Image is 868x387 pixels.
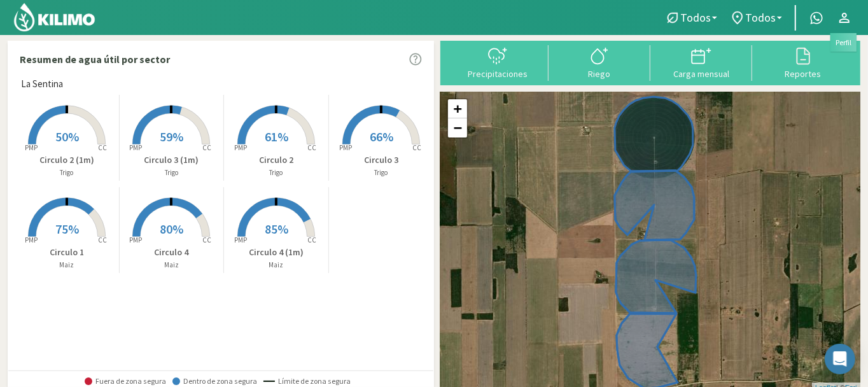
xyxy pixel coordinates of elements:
tspan: PMP [234,144,247,153]
span: 59% [160,129,183,144]
p: Trigo [329,167,434,178]
p: Trigo [15,167,119,178]
button: Precipitaciones [447,45,549,79]
span: Todos [680,11,711,24]
tspan: PMP [339,144,352,153]
div: Reportes [756,69,850,78]
span: 75% [55,221,79,237]
tspan: CC [412,144,421,153]
span: Fuera de zona segura [85,377,166,386]
img: Kilimo [13,2,96,32]
p: Circulo 1 [15,246,119,259]
button: Riego [549,45,650,79]
span: Límite de zona segura [263,377,351,386]
button: Carga mensual [650,45,752,79]
p: Circulo 4 (1m) [224,246,328,259]
p: Circulo 3 [329,153,434,167]
div: Carga mensual [654,69,748,78]
p: Maiz [15,260,119,271]
p: Circulo 2 [224,153,328,167]
tspan: CC [98,144,107,153]
span: 61% [265,129,288,144]
div: Open Intercom Messenger [825,344,855,374]
a: Zoom in [448,99,467,118]
span: La Sentina [21,77,63,92]
tspan: CC [98,236,107,245]
span: 66% [370,129,393,144]
tspan: PMP [234,236,247,245]
span: 50% [55,129,79,144]
tspan: PMP [25,144,38,153]
p: Maiz [224,260,328,271]
p: Trigo [120,167,224,178]
p: Resumen de agua útil por sector [20,52,170,67]
tspan: PMP [129,144,142,153]
p: Trigo [224,167,328,178]
tspan: CC [203,236,212,245]
span: 80% [160,221,183,237]
p: Maiz [120,260,224,271]
span: Todos [745,11,776,24]
button: Reportes [752,45,854,79]
tspan: CC [307,144,316,153]
a: Zoom out [448,118,467,137]
p: Circulo 3 (1m) [120,153,224,167]
div: Riego [552,69,647,78]
tspan: PMP [25,236,38,245]
p: Circulo 4 [120,246,224,259]
div: Precipitaciones [451,69,545,78]
span: 85% [265,221,288,237]
tspan: PMP [129,236,142,245]
span: Dentro de zona segura [172,377,257,386]
tspan: CC [307,236,316,245]
p: Circulo 2 (1m) [15,153,119,167]
tspan: CC [203,144,212,153]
